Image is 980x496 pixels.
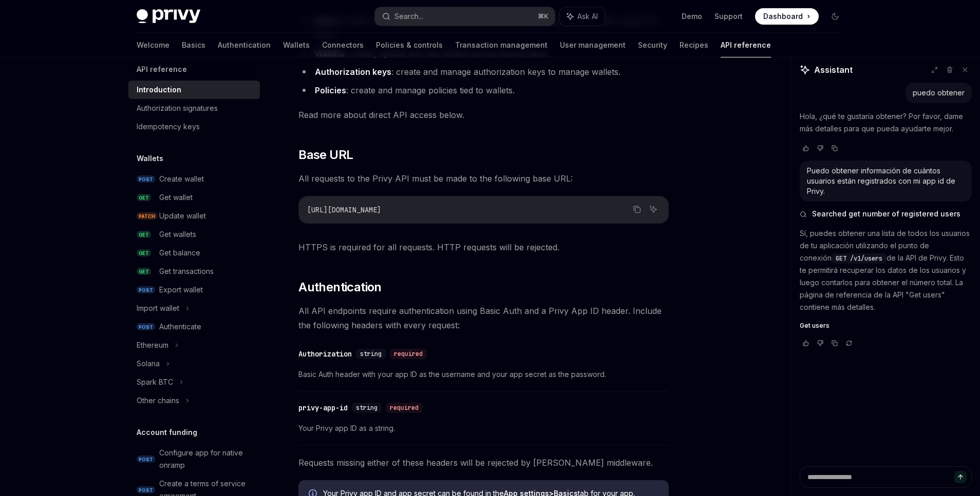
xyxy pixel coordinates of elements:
[800,322,830,330] span: Get users
[128,318,260,336] a: POSTAuthenticate
[360,350,382,358] span: string
[137,249,151,257] span: GET
[128,117,260,136] a: Idempotency keys
[356,404,378,412] span: string
[800,322,972,330] a: Get users
[755,8,819,25] a: Dashboard
[298,304,669,332] span: All API endpoints require authentication using Basic Auth and a Privy App ID header. Include the ...
[137,152,163,165] h5: Wallets
[298,455,669,470] span: Requests missing either of these headers will be rejected by [PERSON_NAME] middleware.
[298,368,669,381] span: Basic Auth header with your app ID as the username and your app secret as the password.
[137,323,155,331] span: POST
[298,403,348,413] div: privy-app-id
[137,302,179,314] div: Import wallet
[298,108,669,122] span: Read more about direct API access below.
[298,240,669,254] span: HTTPS is required for all requests. HTTP requests will be rejected.
[322,33,364,57] a: Connectors
[137,9,200,24] img: dark logo
[218,33,271,57] a: Authentication
[159,210,206,222] div: Update wallet
[137,102,218,114] div: Authorization signatures
[159,191,193,204] div: Get wallet
[159,247,200,259] div: Get balance
[137,394,179,407] div: Other chains
[298,65,669,79] li: : create and manage authorization keys to manage wallets.
[298,83,669,97] li: : create and manage policies tied to wallets.
[376,33,443,57] a: Policies & controls
[307,205,381,214] span: [URL][DOMAIN_NAME]
[680,33,708,57] a: Recipes
[315,67,391,77] strong: Authorization keys
[814,64,853,76] span: Assistant
[455,33,548,57] a: Transaction management
[128,225,260,244] a: GETGet wallets
[128,244,260,262] a: GETGet balance
[159,228,196,241] div: Get wallets
[827,8,843,25] button: Toggle dark mode
[682,11,702,22] a: Demo
[137,268,151,275] span: GET
[182,33,205,57] a: Basics
[137,426,197,439] h5: Account funding
[298,147,353,163] span: Base URL
[137,121,200,133] div: Idempotency keys
[128,262,260,281] a: GETGet transactions
[128,81,260,99] a: Introduction
[647,203,660,216] button: Ask AI
[298,349,352,359] div: Authorization
[836,254,882,263] span: GET /v1/users
[630,203,644,216] button: Copy the contents from the code block
[800,110,972,135] p: Hola, ¿qué te gustaría obtener? Por favor, dame más detalles para que pueda ayudarte mejor.
[714,11,743,22] a: Support
[128,281,260,299] a: POSTExport wallet
[807,166,965,196] div: Puedo obtener información de cuántos usuarios están registrados con mi app id de Privy.
[128,444,260,474] a: POSTConfigure app for native onramp
[298,279,382,295] span: Authentication
[137,358,160,370] div: Solana
[800,209,972,219] button: Searched get number of registered users
[128,170,260,188] a: POSTCreate wallet
[137,194,151,202] span: GET
[638,33,667,57] a: Security
[283,33,310,57] a: Wallets
[721,33,771,57] a: API reference
[137,212,157,220] span: PATCH
[577,11,598,22] span: Ask AI
[913,88,965,98] div: puedo obtener
[560,7,605,26] button: Ask AI
[137,286,155,294] span: POST
[137,231,151,239] span: GET
[800,227,972,313] p: Sí, puedes obtener una lista de todos los usuarios de tu aplicación utilizando el punto de conexi...
[159,173,204,185] div: Create wallet
[128,188,260,207] a: GETGet wallet
[763,11,803,22] span: Dashboard
[298,422,669,434] span: Your Privy app ID as a string.
[375,7,555,26] button: Search...⌘K
[128,207,260,225] a: PATCHUpdate wallet
[560,33,626,57] a: User management
[137,84,181,96] div: Introduction
[386,403,423,413] div: required
[137,175,155,183] span: POST
[390,349,427,359] div: required
[137,455,155,463] span: POST
[159,447,254,471] div: Configure app for native onramp
[159,284,203,296] div: Export wallet
[137,33,169,57] a: Welcome
[137,339,168,351] div: Ethereum
[954,471,967,483] button: Send message
[128,99,260,117] a: Authorization signatures
[159,321,201,333] div: Authenticate
[137,486,155,494] span: POST
[394,10,423,23] div: Search...
[137,376,173,388] div: Spark BTC
[812,209,960,219] span: Searched get number of registered users
[159,265,214,277] div: Get transactions
[298,171,669,186] span: All requests to the Privy API must be made to the following base URL:
[538,12,549,21] span: ⌘ K
[315,85,346,95] strong: Policies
